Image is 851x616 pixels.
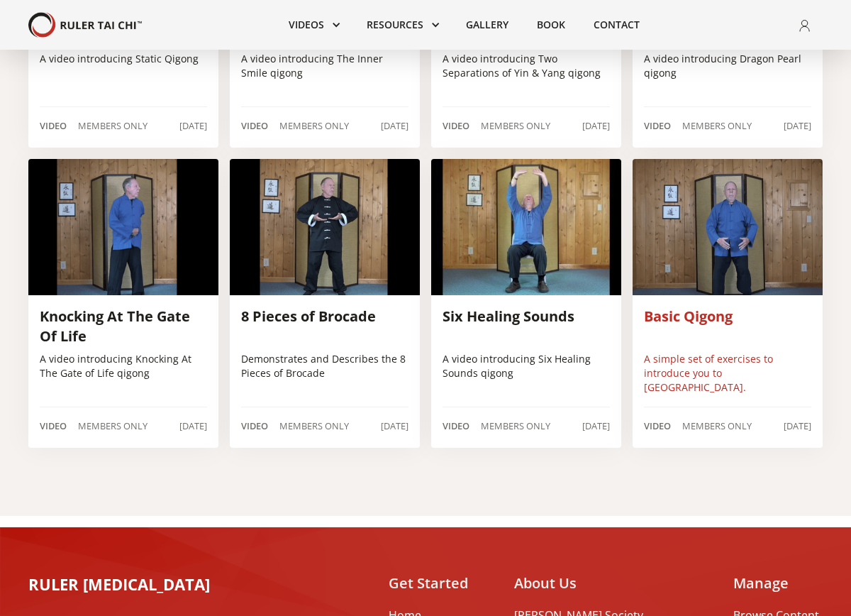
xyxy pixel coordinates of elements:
[241,52,408,80] p: A video introducing The Inner Smile qigong
[241,352,408,380] p: Demonstrates and Describes the 8 Pieces of Brocade
[40,52,207,66] p: A video introducing Static Qigong
[784,119,811,133] div: [DATE]
[523,9,579,40] a: Book
[279,119,349,133] div: Members Only
[579,9,654,40] a: Contact
[443,419,469,433] div: Video
[40,119,67,133] div: Video
[78,119,148,133] div: Members Only
[443,352,610,380] p: A video introducing Six Healing Sounds qigong
[481,419,550,433] div: Members Only
[179,119,207,133] div: [DATE]
[431,159,621,448] a: Six Healing SoundsA video introducing Six Healing Sounds qigongVideoMembers Only[DATE]
[784,419,811,433] div: [DATE]
[644,52,811,80] p: A video introducing Dragon Pearl qigong
[443,52,610,80] p: A video introducing Two Separations of Yin & Yang qigong
[241,119,268,133] div: Video
[28,159,218,448] a: Knocking At The Gate Of LifeA video introducing Knocking At The Gate of Life qigongVideoMembers O...
[352,9,452,40] div: Resources
[40,419,67,433] div: Video
[644,307,811,326] h3: Basic Qigong
[633,159,823,448] a: Basic QigongA simple set of exercises to introduce you to [GEOGRAPHIC_DATA].VideoMembers Only[DATE]
[481,119,550,133] div: Members Only
[582,119,610,133] div: [DATE]
[452,9,523,40] a: Gallery
[644,352,811,395] p: A simple set of exercises to introduce you to [GEOGRAPHIC_DATA].
[279,419,349,433] div: Members Only
[381,419,408,433] div: [DATE]
[241,307,408,326] h3: 8 Pieces of Brocade
[230,159,420,448] a: 8 Pieces of BrocadeDemonstrates and Describes the 8 Pieces of BrocadeVideoMembers Only[DATE]
[389,573,469,594] h2: Get Started
[78,419,148,433] div: Members Only
[443,307,610,326] h3: Six Healing Sounds
[40,307,207,346] h3: Knocking At The Gate Of Life
[682,419,752,433] div: Members Only
[582,419,610,433] div: [DATE]
[40,352,207,380] p: A video introducing Knocking At The Gate of Life qigong
[682,119,752,133] div: Members Only
[644,119,671,133] div: Video
[644,419,671,433] div: Video
[514,573,646,594] h2: About Us
[443,119,469,133] div: Video
[274,9,352,40] div: Videos
[179,419,207,433] div: [DATE]
[28,573,210,603] a: RULER [MEDICAL_DATA]
[381,119,408,133] div: [DATE]
[241,419,268,433] div: Video
[733,573,823,594] h2: Manage
[28,12,142,38] img: Your Brand Name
